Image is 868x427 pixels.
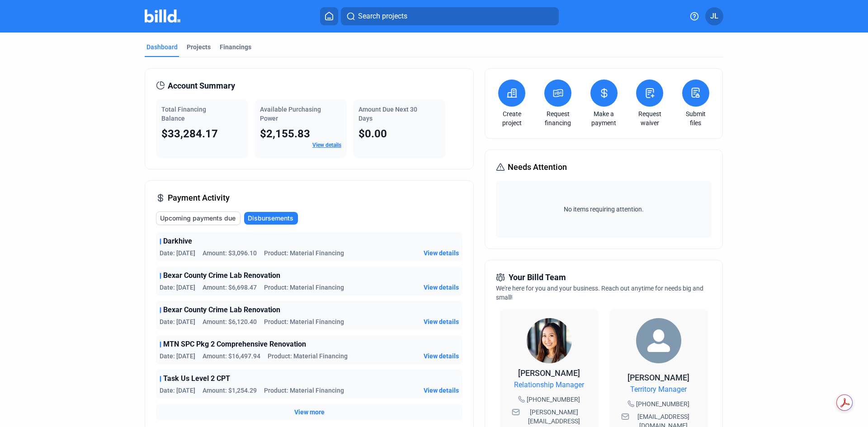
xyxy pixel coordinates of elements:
[496,285,703,301] span: We're here for you and your business. Reach out anytime for needs big and small!
[203,317,257,326] span: Amount: $6,120.40
[294,408,325,417] button: View more
[424,249,459,258] button: View details
[260,106,321,122] span: Available Purchasing Power
[163,305,280,315] span: Bexar County Crime Lab Renovation
[146,42,178,52] div: Dashboard
[156,211,241,225] button: Upcoming payments due
[161,106,206,122] span: Total Financing Balance
[341,7,559,25] button: Search projects
[358,11,407,22] span: Search projects
[203,386,257,395] span: Amount: $1,254.29
[220,42,251,52] div: Financings
[168,80,235,92] span: Account Summary
[500,205,708,214] span: No items requiring attention.
[710,11,718,22] span: JL
[168,192,230,204] span: Payment Activity
[160,317,195,326] span: Date: [DATE]
[542,109,574,127] a: Request financing
[509,271,566,284] span: Your Billd Team
[203,283,257,292] span: Amount: $6,698.47
[244,212,298,225] button: Disbursements
[496,109,528,127] a: Create project
[634,109,665,127] a: Request waiver
[203,249,257,258] span: Amount: $3,096.10
[163,270,280,281] span: Bexar County Crime Lab Renovation
[527,318,572,363] img: Relationship Manager
[518,368,580,378] span: [PERSON_NAME]
[264,386,344,395] span: Product: Material Financing
[636,399,689,408] span: [PHONE_NUMBER]
[514,380,584,390] span: Relationship Manager
[630,384,687,395] span: Territory Manager
[264,317,344,326] span: Product: Material Financing
[161,127,218,140] span: $33,284.17
[160,386,195,395] span: Date: [DATE]
[527,395,580,404] span: [PHONE_NUMBER]
[359,127,387,140] span: $0.00
[508,161,567,174] span: Needs Attention
[680,109,712,127] a: Submit files
[424,386,459,395] button: View details
[248,214,293,223] span: Disbursements
[627,373,689,382] span: [PERSON_NAME]
[160,249,195,258] span: Date: [DATE]
[163,236,192,247] span: Darkhive
[163,339,306,350] span: MTN SPC Pkg 2 Comprehensive Renovation
[264,283,344,292] span: Product: Material Financing
[424,352,459,361] button: View details
[424,283,459,292] button: View details
[203,352,260,361] span: Amount: $16,497.94
[160,283,195,292] span: Date: [DATE]
[359,106,417,122] span: Amount Due Next 30 Days
[424,317,459,326] button: View details
[187,42,211,52] div: Projects
[145,9,180,23] img: Billd Company Logo
[160,214,236,223] span: Upcoming payments due
[636,318,681,363] img: Territory Manager
[705,7,723,25] button: JL
[163,373,230,384] span: Task Us Level 2 CPT
[264,249,344,258] span: Product: Material Financing
[588,109,620,127] a: Make a payment
[260,127,310,140] span: $2,155.83
[312,142,341,148] a: View details
[268,352,348,361] span: Product: Material Financing
[160,352,195,361] span: Date: [DATE]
